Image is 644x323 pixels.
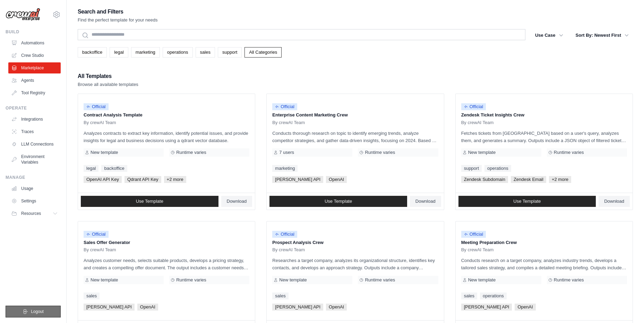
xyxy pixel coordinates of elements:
[84,165,98,172] a: legal
[221,196,252,207] a: Download
[484,165,511,172] a: operations
[176,150,206,155] span: Runtime varies
[325,199,352,204] span: Use Template
[461,247,494,253] span: By crewAI Team
[8,50,61,61] a: Crew Studio
[461,103,486,110] span: Official
[84,120,116,125] span: By crewAI Team
[326,304,347,311] span: OpenAI
[272,231,297,238] span: Official
[78,81,138,88] p: Browse all available templates
[461,176,508,183] span: Zendesk Subdomain
[84,247,116,253] span: By crewAI Team
[196,47,215,58] a: sales
[272,130,438,144] p: Conducts thorough research on topic to identify emerging trends, analyze competitor strategies, a...
[137,304,158,311] span: OpenAI
[272,120,305,125] span: By crewAI Team
[84,304,135,311] span: [PERSON_NAME] API
[84,293,100,299] a: sales
[272,112,438,119] p: Enterprise Content Marketing Crew
[461,165,482,172] a: support
[101,165,127,172] a: backoffice
[110,47,128,58] a: legal
[8,114,61,125] a: Integrations
[468,150,496,155] span: New template
[84,239,249,246] p: Sales Offer Generator
[461,112,627,119] p: Zendesk Ticket Insights Crew
[124,176,161,183] span: Qdrant API Key
[131,47,160,58] a: marketing
[78,71,138,81] h2: All Templates
[279,277,307,283] span: New template
[272,239,438,246] p: Prospect Analysis Crew
[78,7,158,17] h2: Search and Filters
[410,196,441,207] a: Download
[461,293,477,299] a: sales
[461,239,627,246] p: Meeting Preparation Crew
[461,304,512,311] span: [PERSON_NAME] API
[6,105,61,111] div: Operate
[84,176,122,183] span: OpenAI API Key
[8,139,61,150] a: LLM Connections
[91,277,118,283] span: New template
[84,231,109,238] span: Official
[84,112,249,119] p: Contract Analysis Template
[461,257,627,271] p: Conducts research on a target company, analyzes industry trends, develops a tailored sales strate...
[84,103,109,110] span: Official
[227,199,247,204] span: Download
[511,176,546,183] span: Zendesk Email
[513,199,541,204] span: Use Template
[78,17,158,24] p: Find the perfect template for your needs
[549,176,571,183] span: +2 more
[8,151,61,168] a: Environment Variables
[6,8,40,21] img: Logo
[572,29,633,42] button: Sort By: Newest First
[272,257,438,271] p: Researches a target company, analyzes its organizational structure, identifies key contacts, and ...
[91,150,118,155] span: New template
[78,47,107,58] a: backoffice
[365,277,395,283] span: Runtime varies
[604,199,624,204] span: Download
[84,130,249,144] p: Analyzes contracts to extract key information, identify potential issues, and provide insights fo...
[6,306,61,317] button: Logout
[554,277,584,283] span: Runtime varies
[163,47,193,58] a: operations
[8,37,61,49] a: Automations
[8,195,61,207] a: Settings
[279,150,294,155] span: 7 users
[272,293,288,299] a: sales
[554,150,584,155] span: Runtime varies
[272,247,305,253] span: By crewAI Team
[8,208,61,219] button: Resources
[8,183,61,194] a: Usage
[21,211,41,216] span: Resources
[244,47,282,58] a: All Categories
[272,304,323,311] span: [PERSON_NAME] API
[8,126,61,137] a: Traces
[599,196,630,207] a: Download
[461,120,494,125] span: By crewAI Team
[461,231,486,238] span: Official
[480,293,507,299] a: operations
[515,304,535,311] span: OpenAI
[531,29,567,42] button: Use Case
[272,103,297,110] span: Official
[136,199,163,204] span: Use Template
[468,277,496,283] span: New template
[8,62,61,73] a: Marketplace
[8,75,61,86] a: Agents
[326,176,347,183] span: OpenAI
[272,165,298,172] a: marketing
[272,176,323,183] span: [PERSON_NAME] API
[84,257,249,271] p: Analyzes customer needs, selects suitable products, develops a pricing strategy, and creates a co...
[218,47,242,58] a: support
[164,176,186,183] span: +2 more
[458,196,596,207] a: Use Template
[6,29,61,35] div: Build
[415,199,436,204] span: Download
[365,150,395,155] span: Runtime varies
[461,130,627,144] p: Fetches tickets from [GEOGRAPHIC_DATA] based on a user's query, analyzes them, and generates a su...
[8,87,61,98] a: Tool Registry
[6,175,61,180] div: Manage
[31,309,44,314] span: Logout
